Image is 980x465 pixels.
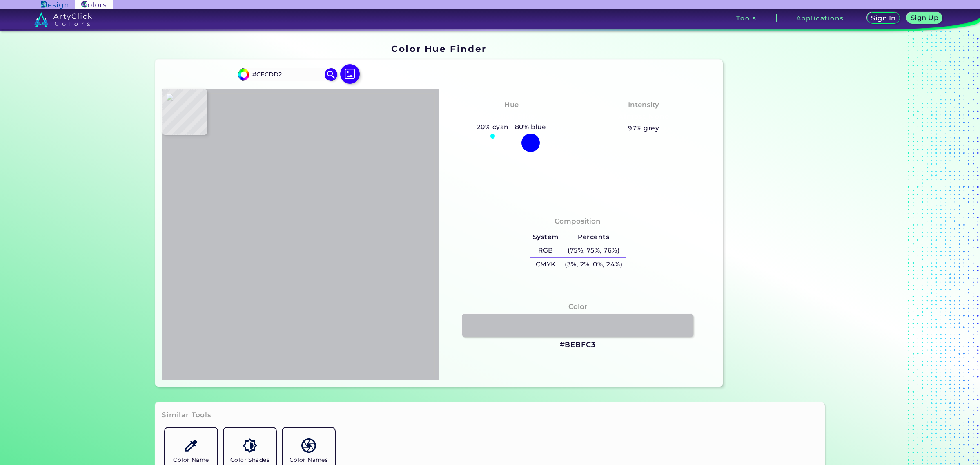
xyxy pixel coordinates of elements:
[628,123,659,134] h5: 97% grey
[512,122,549,132] h5: 80% blue
[249,69,325,80] input: type color..
[485,112,538,122] h3: Tealish Blue
[561,230,625,244] h5: Percents
[530,258,561,271] h5: CMYK
[561,244,625,257] h5: (75%, 75%, 76%)
[615,112,673,122] h3: Almost None
[162,410,212,420] h3: Similar Tools
[568,301,587,313] h4: Color
[184,438,198,453] img: icon_color_name_finder.svg
[166,93,435,376] img: 1b4a63db-27ee-4267-8839-3262052ac5ef
[504,99,519,111] h4: Hue
[909,13,941,23] a: Sign Up
[301,438,316,453] img: icon_color_names_dictionary.svg
[560,340,596,350] h3: #BEBFC3
[912,15,937,21] h5: Sign Up
[530,230,561,244] h5: System
[561,258,625,271] h5: (3%, 2%, 0%, 24%)
[736,15,756,21] h3: Tools
[34,12,92,27] img: logo_artyclick_colors_white.svg
[243,438,257,453] img: icon_color_shades.svg
[796,15,844,21] h3: Applications
[628,99,659,111] h4: Intensity
[41,1,68,9] img: ArtyClick Design logo
[474,122,512,132] h5: 20% cyan
[325,68,337,80] img: icon search
[340,64,360,84] img: icon picture
[869,13,899,23] a: Sign In
[555,215,601,227] h4: Composition
[391,42,486,55] h1: Color Hue Finder
[872,15,895,21] h5: Sign In
[530,244,561,257] h5: RGB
